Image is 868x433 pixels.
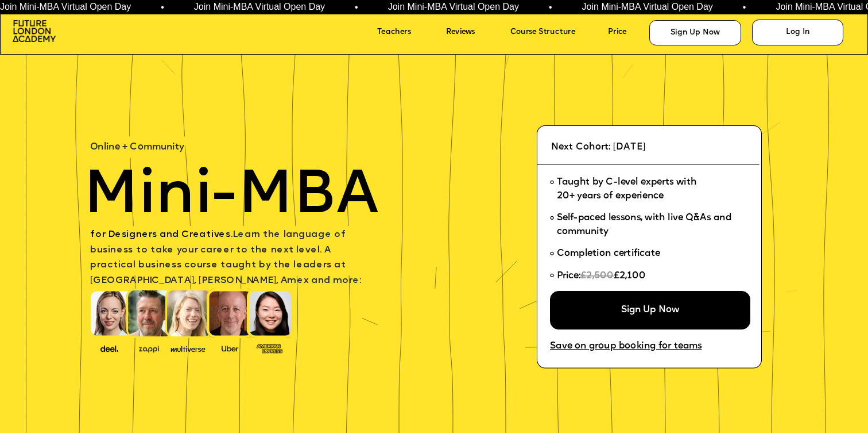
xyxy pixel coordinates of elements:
img: image-99cff0b2-a396-4aab-8550-cf4071da2cb9.png [213,343,247,352]
a: Course Structure [510,25,600,41]
img: image-aac980e9-41de-4c2d-a048-f29dd30a0068.png [13,20,56,42]
a: Price [608,25,642,41]
span: £2,100 [614,271,646,280]
span: Price: [557,271,580,280]
span: Completion certificate [557,249,660,258]
span: for Designers and Creatives. [90,230,232,239]
span: • [549,3,552,12]
span: Self-paced lessons, with live Q&As and community [557,213,734,236]
span: Next Cohort: [DATE] [551,143,645,152]
a: Save on group booking for teams [550,338,726,356]
span: • [743,3,746,12]
span: Online + Community [90,143,184,152]
span: • [161,3,164,12]
img: image-b2f1584c-cbf7-4a77-bbe0-f56ae6ee31f2.png [132,343,166,352]
span: £2,500 [580,271,614,280]
span: Learn the language of business to take your career to the next level. A practical business course... [90,230,361,285]
a: Teachers [377,25,432,41]
span: Taught by C-level experts with 20+ years of experience [557,178,697,201]
a: Reviews [446,25,493,41]
img: image-b7d05013-d886-4065-8d38-3eca2af40620.png [168,342,208,353]
img: image-388f4489-9820-4c53-9b08-f7df0b8d4ae2.png [92,342,126,353]
img: image-93eab660-639c-4de6-957c-4ae039a0235a.png [253,342,286,354]
span: Mini-MBA [83,167,379,228]
span: • [355,3,358,12]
